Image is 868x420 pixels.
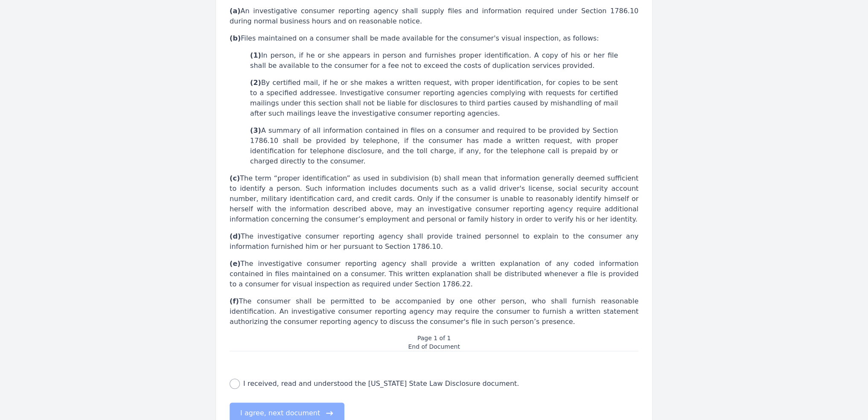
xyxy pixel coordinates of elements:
[250,51,261,59] strong: (1)
[250,78,618,119] p: By certified mail, if he or she makes a written request, with proper identification, for copies t...
[230,334,638,351] p: Page 1 of 1 End of Document
[230,232,241,240] strong: (d)
[250,126,261,134] strong: (3)
[230,6,638,26] p: An investigative consumer reporting agency shall supply files and information required under Sect...
[250,79,261,87] strong: (2)
[230,33,638,44] p: Files maintained on a consumer shall be made available for the consumer's visual inspection, as f...
[230,7,240,15] strong: (a)
[230,174,240,182] strong: (c)
[230,297,239,305] strong: (f)
[230,260,240,268] strong: (e)
[250,50,618,71] p: In person, if he or she appears in person and furnishes proper identification. A copy of his or h...
[243,379,519,388] span: I received, read and understood the [US_STATE] State Law Disclosure document.
[250,125,618,166] p: A summary of all information contained in files on a consumer and required to be provided by Sect...
[230,173,638,225] p: The term “proper identification” as used in subdivision (b) shall mean that information generally...
[230,231,638,252] p: The investigative consumer reporting agency shall provide trained personnel to explain to the con...
[230,296,638,327] p: The consumer shall be permitted to be accompanied by one other person, who shall furnish reasonab...
[230,34,241,42] strong: (b)
[230,259,638,289] p: The investigative consumer reporting agency shall provide a written explanation of any coded info...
